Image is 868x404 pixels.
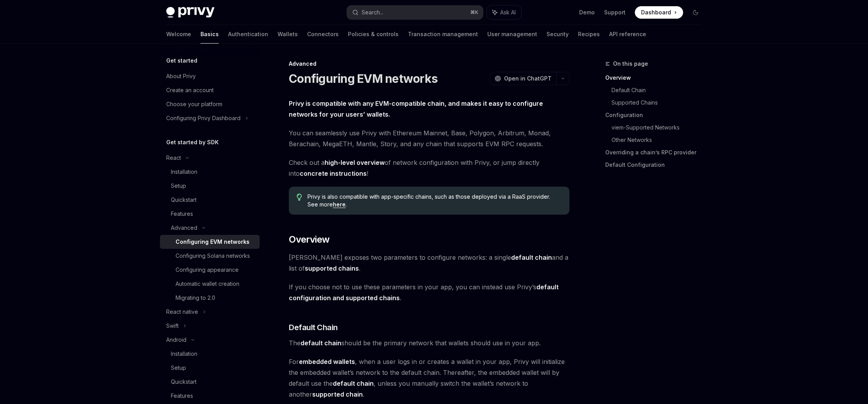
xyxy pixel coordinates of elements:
[160,263,260,277] a: Configuring appearance
[160,235,260,249] a: Configuring EVM networks
[299,358,355,366] strong: embedded wallets
[333,380,374,387] strong: default chain
[160,249,260,263] a: Configuring Solana networks
[160,193,260,207] a: Quickstart
[166,321,179,331] div: Swift
[289,100,543,118] strong: Privy is compatible with any EVM-compatible chain, and makes it easy to configure networks for yo...
[171,363,186,373] div: Setup
[166,86,214,95] div: Create an account
[490,72,556,85] button: Open in ChatGPT
[305,264,359,273] a: supported chains
[160,83,260,97] a: Create an account
[635,6,683,19] a: Dashboard
[176,279,239,289] div: Automatic wallet creation
[611,121,708,134] a: viem-Supported Networks
[166,25,191,44] a: Welcome
[166,100,222,109] div: Choose your platform
[307,25,339,44] a: Connectors
[166,307,198,317] div: React native
[166,7,214,18] img: dark logo
[605,159,708,171] a: Default Configuration
[160,207,260,221] a: Features
[289,233,329,246] span: Overview
[289,72,438,86] h1: Configuring EVM networks
[605,146,708,159] a: Overriding a chain’s RPC provider
[160,179,260,193] a: Setup
[609,25,646,44] a: API reference
[289,338,569,348] span: The should be the primary network that wallets should use in your app.
[504,75,552,82] span: Open in ChatGPT
[171,349,197,359] div: Installation
[176,251,250,261] div: Configuring Solana networks
[171,377,197,387] div: Quickstart
[307,193,562,208] span: Privy is also compatible with app-specific chains, such as those deployed via a RaaS provider. Se...
[289,252,569,274] span: [PERSON_NAME] exposes two parameters to configure networks: a single and a list of .
[160,97,260,111] a: Choose your platform
[289,157,569,179] span: Check out a of network configuration with Privy, or jump directly into !
[546,25,569,44] a: Security
[289,356,569,400] span: For , when a user logs in or creates a wallet in your app, Privy will initialize the embedded wal...
[289,60,569,68] div: Advanced
[200,25,219,44] a: Basics
[278,25,298,44] a: Wallets
[300,339,341,347] strong: default chain
[171,223,197,233] div: Advanced
[325,159,385,167] a: high-level overview
[300,170,367,178] a: concrete instructions
[579,9,595,16] a: Demo
[611,96,708,109] a: Supported Chains
[487,5,521,19] button: Ask AI
[160,69,260,83] a: About Privy
[289,322,338,333] span: Default Chain
[171,167,197,177] div: Installation
[312,390,363,399] a: supported chain
[297,194,302,201] svg: Tip
[171,209,193,219] div: Features
[160,291,260,305] a: Migrating to 2.0
[605,72,708,84] a: Overview
[347,5,483,19] button: Search...⌘K
[171,181,186,191] div: Setup
[228,25,268,44] a: Authentication
[605,109,708,121] a: Configuration
[166,72,196,81] div: About Privy
[160,347,260,361] a: Installation
[289,282,569,303] span: If you choose not to use these parameters in your app, you can instead use Privy’s .
[487,25,537,44] a: User management
[500,9,516,16] span: Ask AI
[408,25,478,44] a: Transaction management
[470,9,478,16] span: ⌘ K
[362,8,383,17] div: Search...
[333,201,346,208] a: here
[511,254,552,262] a: default chain
[641,9,671,16] span: Dashboard
[160,375,260,389] a: Quickstart
[611,134,708,146] a: Other Networks
[166,138,219,147] h5: Get started by SDK
[289,128,569,149] span: You can seamlessly use Privy with Ethereum Mainnet, Base, Polygon, Arbitrum, Monad, Berachain, Me...
[305,264,359,272] strong: supported chains
[578,25,600,44] a: Recipes
[611,84,708,96] a: Default Chain
[511,254,552,261] strong: default chain
[171,195,197,205] div: Quickstart
[160,361,260,375] a: Setup
[166,153,181,163] div: React
[604,9,626,16] a: Support
[171,391,193,401] div: Features
[348,25,399,44] a: Policies & controls
[176,237,250,247] div: Configuring EVM networks
[176,265,239,275] div: Configuring appearance
[176,293,215,303] div: Migrating to 2.0
[689,6,702,19] button: Toggle dark mode
[166,114,241,123] div: Configuring Privy Dashboard
[160,165,260,179] a: Installation
[166,56,197,65] h5: Get started
[166,335,186,345] div: Android
[613,59,648,68] span: On this page
[160,389,260,403] a: Features
[160,277,260,291] a: Automatic wallet creation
